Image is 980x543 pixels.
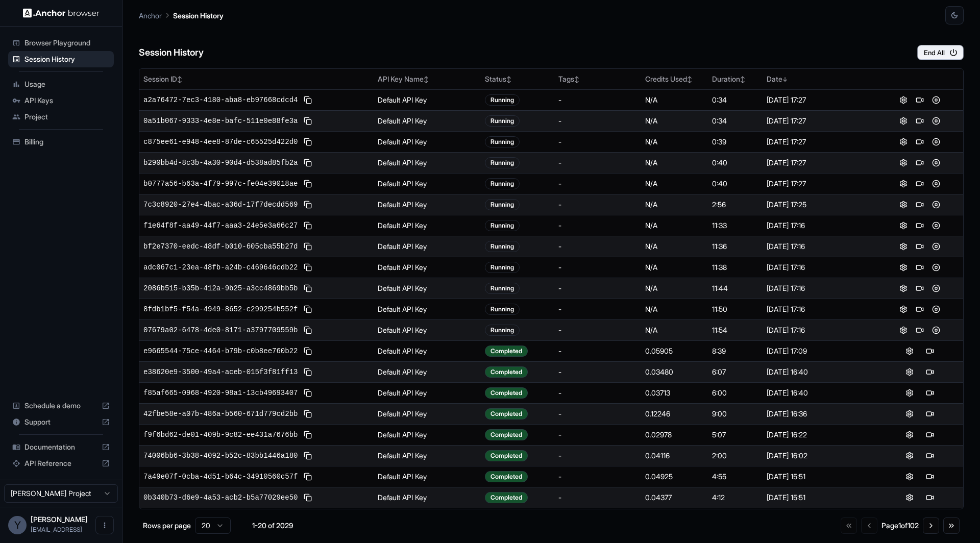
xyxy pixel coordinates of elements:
[8,414,114,430] div: Support
[767,430,872,440] div: [DATE] 16:22
[374,403,481,424] td: Default API Key
[8,51,114,67] div: Session History
[374,236,481,257] td: Default API Key
[143,492,298,503] span: 0b340b73-d6e9-4a53-acb2-b5a77029ee50
[8,92,114,109] div: API Keys
[24,38,110,48] span: Browser Playground
[712,325,758,335] div: 11:54
[143,283,298,293] span: 2086b515-b35b-412a-9b25-a3cc4869bb5b
[767,346,872,356] div: [DATE] 17:09
[558,74,637,84] div: Tags
[143,521,191,531] p: Rows per page
[767,220,872,231] div: [DATE] 17:16
[645,200,704,210] div: N/A
[687,76,692,83] span: ↕
[782,76,788,83] span: ↓
[558,430,637,440] div: -
[645,241,704,252] div: N/A
[712,451,758,461] div: 2:00
[374,340,481,361] td: Default API Key
[712,346,758,356] div: 8:39
[485,492,528,503] div: Completed
[485,304,520,315] div: Running
[767,241,872,252] div: [DATE] 17:16
[24,458,97,468] span: API Reference
[767,200,872,210] div: [DATE] 17:25
[23,8,100,18] img: Anchor Logo
[558,451,637,461] div: -
[767,325,872,335] div: [DATE] 17:16
[485,429,528,440] div: Completed
[374,215,481,236] td: Default API Key
[645,325,704,335] div: N/A
[485,366,528,378] div: Completed
[574,76,579,83] span: ↕
[24,79,110,89] span: Usage
[143,325,298,335] span: 07679a02-6478-4de0-8171-a3797709559b
[143,220,298,231] span: f1e64f8f-aa49-44f7-aaa3-24e5e3a66c27
[558,304,637,314] div: -
[558,158,637,168] div: -
[767,262,872,273] div: [DATE] 17:16
[712,158,758,168] div: 0:40
[8,516,27,534] div: Y
[95,516,114,534] button: Open menu
[24,95,110,106] span: API Keys
[712,220,758,231] div: 11:33
[24,112,110,122] span: Project
[485,115,520,127] div: Running
[767,367,872,377] div: [DATE] 16:40
[374,424,481,445] td: Default API Key
[712,388,758,398] div: 6:00
[143,116,298,126] span: 0a51b067-9333-4e8e-bafc-511e0e88fe3a
[645,262,704,273] div: N/A
[247,521,298,531] div: 1-20 of 2029
[881,521,919,531] div: Page 1 of 102
[485,199,520,210] div: Running
[143,430,298,440] span: f9f6bd62-de01-409b-9c82-ee431a7676bb
[767,283,872,293] div: [DATE] 17:16
[143,179,298,189] span: b0777a56-b63a-4f79-997c-fe04e39018ae
[767,492,872,503] div: [DATE] 15:51
[374,257,481,278] td: Default API Key
[8,398,114,414] div: Schedule a demo
[712,304,758,314] div: 11:50
[485,157,520,168] div: Running
[24,137,110,147] span: Billing
[558,472,637,482] div: -
[485,178,520,189] div: Running
[558,241,637,252] div: -
[767,95,872,105] div: [DATE] 17:27
[558,95,637,105] div: -
[143,304,298,314] span: 8fdb1bf5-f54a-4949-8652-c299254b552f
[139,45,204,60] h6: Session History
[645,74,704,84] div: Credits Used
[767,472,872,482] div: [DATE] 15:51
[712,95,758,105] div: 0:34
[767,409,872,419] div: [DATE] 16:36
[485,408,528,419] div: Completed
[177,76,182,83] span: ↕
[712,492,758,503] div: 4:12
[485,136,520,147] div: Running
[767,388,872,398] div: [DATE] 16:40
[485,471,528,482] div: Completed
[645,367,704,377] div: 0.03480
[24,417,97,427] span: Support
[645,346,704,356] div: 0.05905
[143,95,298,105] span: a2a76472-7ec3-4180-aba8-eb97668cdcd4
[143,451,298,461] span: 74006bb6-3b38-4092-b52c-83bb1446a180
[645,179,704,189] div: N/A
[712,367,758,377] div: 6:07
[8,134,114,150] div: Billing
[645,472,704,482] div: 0.04925
[139,10,162,21] p: Anchor
[143,158,298,168] span: b290bb4d-8c3b-4a30-90d4-d538ad85fb2a
[374,131,481,152] td: Default API Key
[645,95,704,105] div: N/A
[712,74,758,84] div: Duration
[485,74,550,84] div: Status
[767,158,872,168] div: [DATE] 17:27
[506,76,511,83] span: ↕
[143,346,298,356] span: e9665544-75ce-4464-b79b-c0b8ee760b22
